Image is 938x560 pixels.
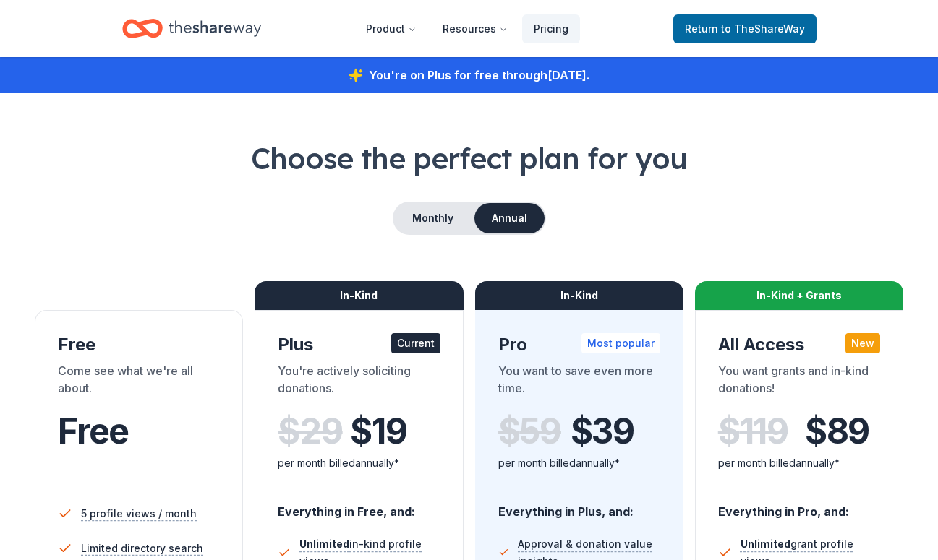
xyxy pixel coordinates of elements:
[58,333,220,356] div: Free
[354,14,428,43] button: Product
[718,333,880,356] div: All Access
[581,333,660,353] div: Most popular
[81,540,203,557] span: Limited directory search
[685,20,805,38] span: Return
[394,203,472,233] button: Monthly
[498,455,660,472] div: per month billed annually*
[673,14,817,43] a: Returnto TheShareWay
[391,333,440,353] div: Current
[741,538,790,550] span: Unlimited
[475,281,683,310] div: In-Kind
[278,333,440,356] div: Plus
[718,491,880,521] div: Everything in Pro, and:
[122,12,261,46] a: Home
[354,12,580,46] nav: Main
[58,362,220,402] div: Come see what we're all about.
[299,538,349,550] span: Unlimited
[58,410,129,452] span: Free
[718,455,880,472] div: per month billed annually*
[498,491,660,521] div: Everything in Plus, and:
[845,333,880,353] div: New
[721,22,805,35] span: to TheShareWay
[81,505,197,522] span: 5 profile views / month
[522,14,580,43] a: Pricing
[474,203,545,233] button: Annual
[805,411,869,452] span: $ 89
[718,362,880,402] div: You want grants and in-kind donations!
[255,281,463,310] div: In-Kind
[278,491,440,521] div: Everything in Free, and:
[571,411,634,452] span: $ 39
[695,281,903,310] div: In-Kind + Grants
[498,333,660,356] div: Pro
[498,362,660,402] div: You want to save even more time.
[278,362,440,402] div: You're actively soliciting donations.
[278,455,440,472] div: per month billed annually*
[350,411,406,452] span: $ 19
[35,138,903,178] h1: Choose the perfect plan for you
[431,14,519,43] button: Resources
